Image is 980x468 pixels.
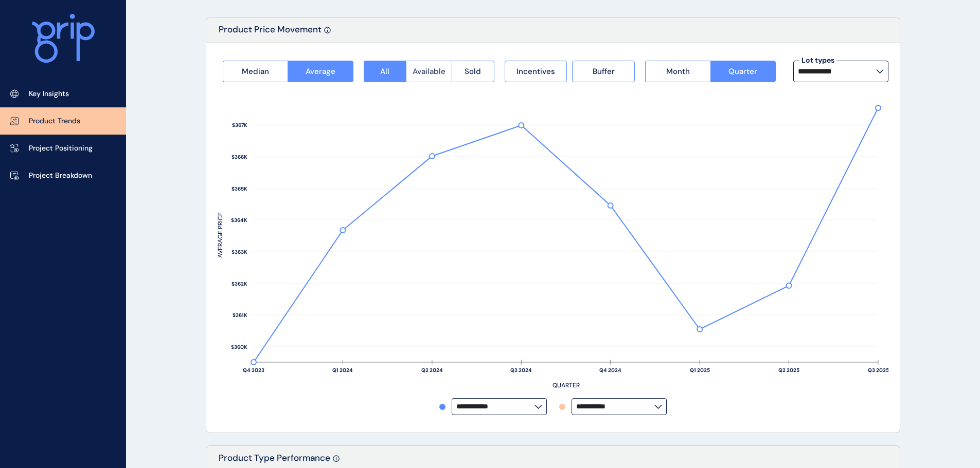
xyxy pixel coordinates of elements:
[364,61,406,82] button: All
[29,143,93,154] p: Project Positioning
[510,367,532,373] text: Q3 2024
[666,66,690,77] span: Month
[572,61,635,82] button: Buffer
[421,367,443,373] text: Q2 2024
[231,185,247,192] text: $365K
[645,61,710,82] button: Month
[231,280,247,287] text: $362K
[233,312,247,319] text: $361K
[799,55,836,66] label: Lot types
[232,122,247,128] text: $367K
[380,66,389,77] span: All
[216,212,224,258] text: AVERAGE PRICE
[219,24,322,43] p: Product Price Movement
[778,367,799,373] text: Q2 2025
[223,61,288,82] button: Median
[553,381,580,389] text: QUARTER
[505,61,567,82] button: Incentives
[29,89,69,99] p: Key Insights
[242,66,269,77] span: Median
[306,66,335,77] span: Average
[413,66,446,77] span: Available
[288,61,353,82] button: Average
[452,61,494,82] button: Sold
[243,367,264,373] text: Q4 2023
[868,367,889,373] text: Q3 2025
[465,66,481,77] span: Sold
[690,367,710,373] text: Q1 2025
[29,116,80,126] p: Product Trends
[29,171,92,181] p: Project Breakdown
[728,66,757,77] span: Quarter
[231,154,247,160] text: $366K
[231,249,247,255] text: $363K
[516,66,555,77] span: Incentives
[599,367,621,373] text: Q4 2024
[231,344,247,350] text: $360K
[231,217,247,223] text: $364K
[406,61,452,82] button: Available
[710,61,776,82] button: Quarter
[593,66,615,77] span: Buffer
[332,367,353,373] text: Q1 2024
